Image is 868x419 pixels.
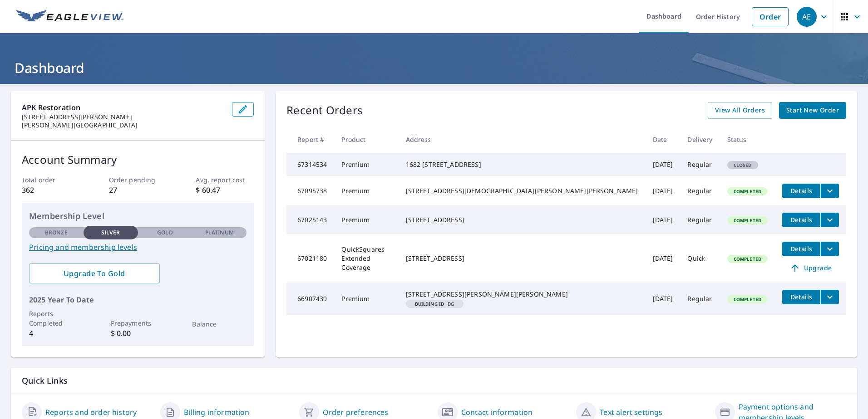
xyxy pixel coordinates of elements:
[415,302,444,306] em: Building ID
[788,186,815,195] span: Details
[820,290,839,304] button: filesDropdownBtn-66907439
[29,210,247,222] p: Membership Level
[406,290,638,299] div: [STREET_ADDRESS][PERSON_NAME][PERSON_NAME]
[680,126,720,153] th: Delivery
[646,234,681,283] td: [DATE]
[22,102,225,113] p: APK Restoration
[461,407,533,418] a: Contact information
[782,290,820,304] button: detailsBtn-66907439
[286,153,334,176] td: 67314534
[109,185,167,195] p: 27
[728,296,767,302] span: Completed
[406,215,638,224] div: [STREET_ADDRESS]
[22,375,846,386] p: Quick Links
[680,176,720,205] td: Regular
[111,318,165,328] p: Prepayments
[11,58,857,77] h1: Dashboard
[205,229,234,237] p: Platinum
[184,407,249,418] a: Billing information
[680,153,720,176] td: Regular
[29,328,84,339] p: 4
[286,234,334,283] td: 67021180
[728,256,767,262] span: Completed
[708,102,772,119] a: View All Orders
[36,268,153,278] span: Upgrade To Gold
[646,176,681,205] td: [DATE]
[782,184,820,198] button: detailsBtn-67095738
[29,263,160,283] a: Upgrade To Gold
[192,319,247,329] p: Balance
[45,407,137,418] a: Reports and order history
[286,283,334,315] td: 66907439
[788,292,815,301] span: Details
[109,175,167,185] p: Order pending
[334,126,398,153] th: Product
[646,283,681,315] td: [DATE]
[22,151,254,168] p: Account Summary
[600,407,662,418] a: Text alert settings
[820,213,839,227] button: filesDropdownBtn-67025143
[782,242,820,256] button: detailsBtn-67021180
[786,105,839,116] span: Start New Order
[334,234,398,283] td: QuickSquares Extended Coverage
[788,215,815,224] span: Details
[29,294,247,305] p: 2025 Year To Date
[406,254,638,263] div: [STREET_ADDRESS]
[196,175,254,185] p: Avg. report cost
[157,229,173,237] p: Gold
[788,263,833,273] span: Upgrade
[680,234,720,283] td: Quick
[680,283,720,315] td: Regular
[399,126,646,153] th: Address
[406,160,638,169] div: 1682 [STREET_ADDRESS]
[286,126,334,153] th: Report #
[728,217,767,224] span: Completed
[646,153,681,176] td: [DATE]
[111,328,165,339] p: $ 0.00
[680,205,720,234] td: Regular
[406,186,638,195] div: [STREET_ADDRESS][DEMOGRAPHIC_DATA][PERSON_NAME][PERSON_NAME]
[782,261,839,275] a: Upgrade
[779,102,846,119] a: Start New Order
[646,126,681,153] th: Date
[45,229,68,237] p: Bronze
[334,153,398,176] td: Premium
[820,242,839,256] button: filesDropdownBtn-67021180
[782,213,820,227] button: detailsBtn-67025143
[788,244,815,253] span: Details
[196,185,254,195] p: $ 60.47
[22,121,225,129] p: [PERSON_NAME][GEOGRAPHIC_DATA]
[286,205,334,234] td: 67025143
[286,176,334,205] td: 67095738
[752,7,789,26] a: Order
[797,7,817,27] div: AE
[334,283,398,315] td: Premium
[409,302,460,306] span: DG
[728,188,767,195] span: Completed
[728,162,757,168] span: Closed
[22,185,80,195] p: 362
[286,102,363,119] p: Recent Orders
[646,205,681,234] td: [DATE]
[334,205,398,234] td: Premium
[22,113,225,121] p: [STREET_ADDRESS][PERSON_NAME]
[16,10,123,24] img: EV Logo
[29,309,84,328] p: Reports Completed
[101,229,120,237] p: Silver
[22,175,80,185] p: Total order
[820,184,839,198] button: filesDropdownBtn-67095738
[715,105,765,116] span: View All Orders
[720,126,775,153] th: Status
[334,176,398,205] td: Premium
[29,242,247,253] a: Pricing and membership levels
[323,407,389,418] a: Order preferences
